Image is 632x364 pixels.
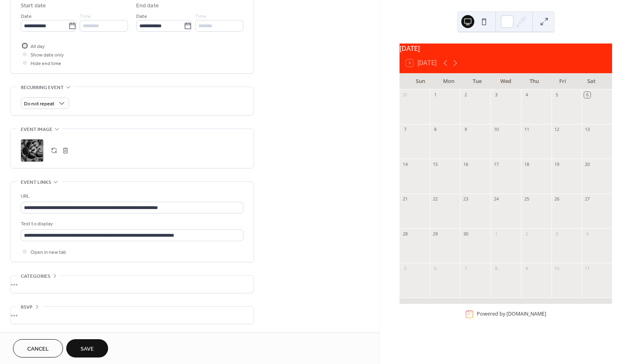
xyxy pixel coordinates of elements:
[577,73,606,89] div: Sat
[402,265,408,271] div: 5
[21,272,50,281] span: Categories
[432,265,439,271] div: 6
[584,92,590,98] div: 6
[21,2,46,10] div: Start date
[493,265,499,271] div: 8
[549,73,577,89] div: Fri
[402,161,408,167] div: 14
[402,231,408,237] div: 28
[584,231,590,237] div: 4
[493,92,499,98] div: 3
[493,126,499,133] div: 10
[21,12,32,21] span: Date
[21,83,64,92] span: Recurring event
[30,248,66,257] span: Open in new tab
[400,44,612,53] div: [DATE]
[136,2,159,10] div: End date
[584,265,590,271] div: 11
[523,265,530,271] div: 9
[402,92,408,98] div: 31
[30,51,64,59] span: Show date only
[584,196,590,202] div: 27
[493,231,499,237] div: 1
[463,196,469,202] div: 23
[13,339,63,357] button: Cancel
[195,12,206,21] span: Time
[584,126,590,133] div: 13
[432,196,439,202] div: 22
[21,303,33,312] span: RSVP
[432,231,439,237] div: 29
[30,59,61,68] span: Hide end time
[27,345,49,353] span: Cancel
[523,161,530,167] div: 18
[493,161,499,167] div: 17
[136,12,147,21] span: Date
[432,161,439,167] div: 15
[434,73,463,89] div: Mon
[11,307,254,324] div: •••
[406,73,434,89] div: Sun
[506,311,546,318] a: [DOMAIN_NAME]
[432,92,439,98] div: 1
[21,192,242,201] div: URL
[66,339,108,357] button: Save
[402,126,408,133] div: 7
[554,231,560,237] div: 3
[554,126,560,133] div: 12
[24,99,54,109] span: Do not repeat
[554,161,560,167] div: 19
[21,220,242,228] div: Text to display
[463,161,469,167] div: 16
[493,196,499,202] div: 24
[463,73,491,89] div: Tue
[30,42,45,51] span: All day
[463,126,469,133] div: 9
[554,92,560,98] div: 5
[402,196,408,202] div: 21
[11,276,254,293] div: •••
[523,231,530,237] div: 2
[523,92,530,98] div: 4
[463,92,469,98] div: 2
[432,126,439,133] div: 8
[463,231,469,237] div: 30
[554,265,560,271] div: 10
[21,139,43,162] div: ;
[21,125,52,134] span: Event image
[80,12,91,21] span: Time
[477,311,546,318] div: Powered by
[21,178,51,187] span: Event links
[80,345,94,353] span: Save
[520,73,549,89] div: Thu
[584,161,590,167] div: 20
[491,73,520,89] div: Wed
[523,196,530,202] div: 25
[554,196,560,202] div: 26
[463,265,469,271] div: 7
[523,126,530,133] div: 11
